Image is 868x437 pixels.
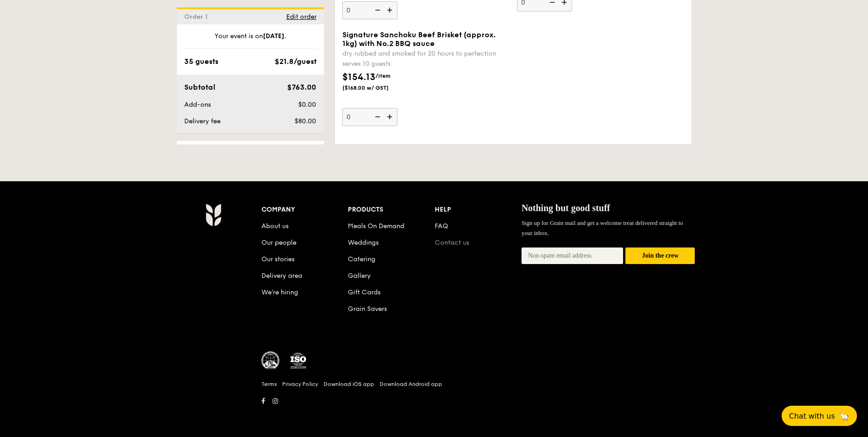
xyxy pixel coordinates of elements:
[384,108,397,126] img: icon-add.58712e84.svg
[342,84,405,92] span: ($168.00 w/ GST)
[522,247,624,264] input: Non-spam email address
[323,380,374,388] a: Download iOS app
[261,239,296,247] a: Our people
[348,222,404,230] a: Meals On Demand
[282,380,318,388] a: Privacy Policy
[348,255,375,263] a: Catering
[184,117,221,125] span: Delivery fee
[261,380,277,388] a: Terms
[261,272,302,280] a: Delivery area
[370,1,384,19] img: icon-reduce.1d2dbef1.svg
[205,203,221,226] img: AYc88T3wAAAABJRU5ErkJggg==
[295,117,316,125] span: $80.00
[435,203,522,216] div: Help
[342,50,510,57] div: dry rubbed and smoked for 20 hours to perfection
[342,30,496,48] span: Signature Sanchoku Beef Brisket (approx. 1kg) with No.2 BBQ sauce
[261,203,348,216] div: Company
[348,203,435,216] div: Products
[263,32,284,40] strong: [DATE]
[375,73,391,79] span: /item
[384,1,397,19] img: icon-add.58712e84.svg
[342,108,397,126] input: Signature Sanchoku Beef Brisket (approx. 1kg) with No.2 BBQ saucedry rubbed and smoked for 20 hou...
[625,247,695,264] button: Join the crew
[522,203,610,213] span: Nothing but good stuff
[435,239,469,247] a: Contact us
[184,83,216,92] span: Subtotal
[184,101,211,109] span: Add-ons
[435,222,448,230] a: FAQ
[342,59,510,69] div: serves 10 guests
[348,288,380,296] a: Gift Cards
[261,222,289,230] a: About us
[342,72,375,83] span: $154.13
[287,83,316,92] span: $763.00
[839,411,850,421] span: 🦙
[789,412,835,420] span: Chat with us
[184,32,317,49] div: Your event is on .
[286,13,317,21] span: Edit order
[184,13,211,21] span: Order 1
[298,101,316,109] span: $0.00
[261,288,298,296] a: We’re hiring
[380,380,442,388] a: Download Android app
[348,305,387,313] a: Grain Savers
[348,272,371,280] a: Gallery
[522,219,683,236] span: Sign up for Grain mail and get a welcome treat delivered straight to your inbox.
[170,408,699,415] h6: Revision
[342,1,397,19] input: ($49.00 w/ GST)
[275,56,317,67] div: $21.8/guest
[370,108,384,126] img: icon-reduce.1d2dbef1.svg
[261,255,295,263] a: Our stories
[261,351,280,370] img: MUIS Halal Certified
[348,239,379,247] a: Weddings
[184,56,218,67] div: 35 guests
[289,351,307,370] img: ISO Certified
[782,406,857,426] button: Chat with us🦙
